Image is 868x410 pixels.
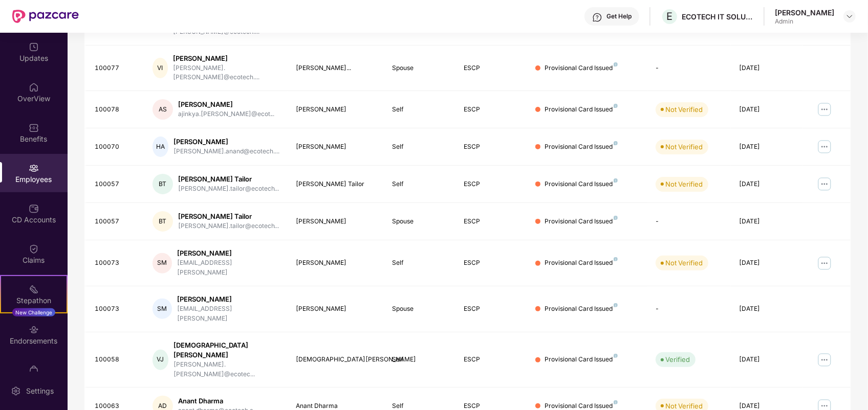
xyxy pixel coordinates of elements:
[23,386,57,396] div: Settings
[29,365,39,375] img: svg+xml;base64,PHN2ZyBpZD0iTXlfT3JkZXJzIiBkYXRhLW5hbWU9Ik15IE9yZGVycyIgeG1sbnM9Imh0dHA6Ly93d3cudz...
[296,258,375,268] div: [PERSON_NAME]
[464,105,519,115] div: ESCP
[739,304,794,314] div: [DATE]
[816,101,833,118] img: manageButton
[12,308,55,316] div: New Challenge
[173,63,279,83] div: [PERSON_NAME].[PERSON_NAME]@ecotech....
[739,142,794,152] div: [DATE]
[614,303,618,307] img: svg+xml;base64,PHN2ZyB4bWxucz0iaHR0cDovL3d3dy53My5vcmcvMjAwMC9zdmciIHdpZHRoPSI4IiBoZWlnaHQ9IjgiIH...
[95,63,136,73] div: 100077
[614,354,618,358] img: svg+xml;base64,PHN2ZyB4bWxucz0iaHR0cDovL3d3dy53My5vcmcvMjAwMC9zdmciIHdpZHRoPSI4IiBoZWlnaHQ9IjgiIH...
[545,304,618,314] div: Provisional Card Issued
[464,355,519,365] div: ESCP
[392,142,447,152] div: Self
[29,82,39,93] img: svg+xml;base64,PHN2ZyBpZD0iSG9tZSIgeG1sbnM9Imh0dHA6Ly93d3cudzMub3JnLzIwMDAvc3ZnIiB3aWR0aD0iMjAiIG...
[816,176,833,192] img: manageButton
[95,258,136,268] div: 100073
[29,325,39,335] img: svg+xml;base64,PHN2ZyBpZD0iRW5kb3JzZW1lbnRzIiB4bWxucz0iaHR0cDovL3d3dy53My5vcmcvMjAwMC9zdmciIHdpZH...
[95,355,136,365] div: 100058
[647,203,731,240] td: -
[173,147,279,156] div: [PERSON_NAME].anand@ecotech....
[666,142,703,152] div: Not Verified
[606,12,632,20] div: Get Help
[545,355,618,365] div: Provisional Card Issued
[845,12,854,20] img: svg+xml;base64,PHN2ZyBpZD0iRHJvcGRvd24tMzJ4MzIiIHhtbG5zPSJodHRwOi8vd3d3LnczLm9yZy8yMDAwL3N2ZyIgd2...
[95,105,136,115] div: 100078
[545,105,618,115] div: Provisional Card Issued
[816,139,833,155] img: manageButton
[614,104,618,108] img: svg+xml;base64,PHN2ZyB4bWxucz0iaHR0cDovL3d3dy53My5vcmcvMjAwMC9zdmciIHdpZHRoPSI4IiBoZWlnaHQ9IjgiIH...
[95,142,136,152] div: 100070
[12,10,79,23] img: New Pazcare Logo
[545,179,618,189] div: Provisional Card Issued
[392,105,447,115] div: Self
[173,137,279,147] div: [PERSON_NAME]
[153,174,173,194] div: BT
[29,284,39,294] img: svg+xml;base64,PHN2ZyB4bWxucz0iaHR0cDovL3d3dy53My5vcmcvMjAwMC9zdmciIHdpZHRoPSIyMSIgaGVpZ2h0PSIyMC...
[392,179,447,189] div: Self
[296,355,375,365] div: [DEMOGRAPHIC_DATA][PERSON_NAME]
[392,63,447,73] div: Spouse
[177,248,279,258] div: [PERSON_NAME]
[614,141,618,145] img: svg+xml;base64,PHN2ZyB4bWxucz0iaHR0cDovL3d3dy53My5vcmcvMjAwMC9zdmciIHdpZHRoPSI4IiBoZWlnaHQ9IjgiIH...
[682,12,753,21] div: ECOTECH IT SOLUTIONS PRIVATE LIMITED
[545,217,618,226] div: Provisional Card Issued
[464,258,519,268] div: ESCP
[739,63,794,73] div: [DATE]
[464,217,519,226] div: ESCP
[153,253,172,274] div: SM
[177,294,279,304] div: [PERSON_NAME]
[178,212,279,221] div: [PERSON_NAME] Tailor
[178,396,258,406] div: Anant Dharma
[464,63,519,73] div: ESCP
[775,17,834,26] div: Admin
[816,255,833,271] img: manageButton
[647,286,731,332] td: -
[29,244,39,254] img: svg+xml;base64,PHN2ZyBpZD0iQ2xhaW0iIHhtbG5zPSJodHRwOi8vd3d3LnczLm9yZy8yMDAwL3N2ZyIgd2lkdGg9IjIwIi...
[614,216,618,220] img: svg+xml;base64,PHN2ZyB4bWxucz0iaHR0cDovL3d3dy53My5vcmcvMjAwMC9zdmciIHdpZHRoPSI4IiBoZWlnaHQ9IjgiIH...
[29,42,39,52] img: svg+xml;base64,PHN2ZyBpZD0iVXBkYXRlZCIgeG1sbnM9Imh0dHA6Ly93d3cudzMub3JnLzIwMDAvc3ZnIiB3aWR0aD0iMj...
[647,45,731,92] td: -
[95,179,136,189] div: 100057
[739,105,794,115] div: [DATE]
[296,63,375,73] div: [PERSON_NAME]...
[464,179,519,189] div: ESCP
[11,386,21,396] img: svg+xml;base64,PHN2ZyBpZD0iU2V0dGluZy0yMHgyMCIgeG1sbnM9Imh0dHA6Ly93d3cudzMub3JnLzIwMDAvc3ZnIiB3aW...
[392,217,447,226] div: Spouse
[666,179,703,189] div: Not Verified
[153,58,168,78] div: VI
[739,179,794,189] div: [DATE]
[177,258,279,278] div: [EMAIL_ADDRESS][PERSON_NAME]
[739,355,794,365] div: [DATE]
[545,63,618,73] div: Provisional Card Issued
[614,178,618,183] img: svg+xml;base64,PHN2ZyB4bWxucz0iaHR0cDovL3d3dy53My5vcmcvMjAwMC9zdmciIHdpZHRoPSI4IiBoZWlnaHQ9IjgiIH...
[666,104,703,115] div: Not Verified
[178,221,279,231] div: [PERSON_NAME].tailor@ecotech...
[666,354,690,365] div: Verified
[178,100,275,109] div: [PERSON_NAME]
[545,142,618,152] div: Provisional Card Issued
[153,299,172,319] div: SM
[296,179,375,189] div: [PERSON_NAME] Tailor
[464,142,519,152] div: ESCP
[392,355,447,365] div: Self
[614,257,618,261] img: svg+xml;base64,PHN2ZyB4bWxucz0iaHR0cDovL3d3dy53My5vcmcvMjAwMC9zdmciIHdpZHRoPSI4IiBoZWlnaHQ9IjgiIH...
[95,304,136,314] div: 100073
[614,62,618,66] img: svg+xml;base64,PHN2ZyB4bWxucz0iaHR0cDovL3d3dy53My5vcmcvMjAwMC9zdmciIHdpZHRoPSI4IiBoZWlnaHQ9IjgiIH...
[29,203,39,214] img: svg+xml;base64,PHN2ZyBpZD0iQ0RfQWNjb3VudHMiIGRhdGEtbmFtZT0iQ0QgQWNjb3VudHMiIHhtbG5zPSJodHRwOi8vd3...
[173,54,279,63] div: [PERSON_NAME]
[173,360,279,379] div: [PERSON_NAME].[PERSON_NAME]@ecotec...
[29,123,39,133] img: svg+xml;base64,PHN2ZyBpZD0iQmVuZWZpdHMiIHhtbG5zPSJodHRwOi8vd3d3LnczLm9yZy8yMDAwL3N2ZyIgd2lkdGg9Ij...
[173,340,279,360] div: [DEMOGRAPHIC_DATA][PERSON_NAME]
[1,295,67,306] div: Stepathon
[178,184,279,194] div: [PERSON_NAME].tailor@ecotech...
[739,258,794,268] div: [DATE]
[178,109,275,119] div: ajinkya.[PERSON_NAME]@ecot...
[666,258,703,268] div: Not Verified
[392,304,447,314] div: Spouse
[667,10,673,22] span: E
[592,12,602,22] img: svg+xml;base64,PHN2ZyBpZD0iSGVscC0zMngzMiIgeG1sbnM9Imh0dHA6Ly93d3cudzMub3JnLzIwMDAvc3ZnIiB3aWR0aD...
[153,211,173,232] div: BT
[296,304,375,314] div: [PERSON_NAME]
[816,352,833,368] img: manageButton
